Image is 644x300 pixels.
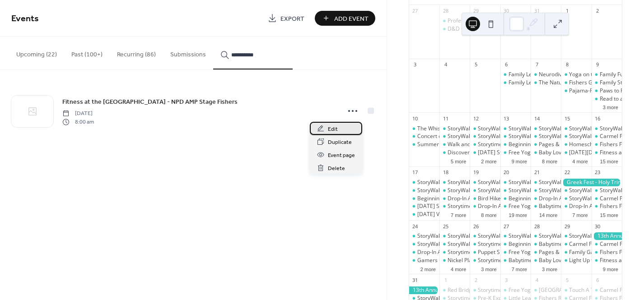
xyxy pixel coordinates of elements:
[472,169,479,176] div: 19
[500,141,531,148] div: Beginning Bird Hike - Cool Creek Nature Center
[334,14,369,23] span: Add Event
[500,249,531,256] div: Free Yoga Wednesdays - Flat Fork Creek Park Fishers
[599,265,622,272] button: 9 more
[531,257,561,264] div: Baby Love Story Time - Westfield Library
[472,277,479,283] div: 2
[478,149,583,157] div: [DATE] Story Time - [GEOGRAPHIC_DATA]
[531,286,561,294] div: Westfield Farmers Market - Grand Junction Plaza
[478,187,590,194] div: StoryWalk - Fishers Parks (rotating locations)
[531,232,561,240] div: StoryWalk - Fishers Parks (rotating locations)
[592,249,622,256] div: Fishers Farmers Market - NPD Amphitheater
[442,8,449,14] div: 28
[531,203,561,210] div: Babytime Ages 0-24 months - Fishers Library
[531,249,561,256] div: Pages & Play - Providence Home + Garden
[470,125,500,133] div: StoryWalk - Carmel Parks (rotating locations)
[470,187,500,194] div: StoryWalk - Fishers Parks (rotating locations)
[412,8,419,14] div: 27
[564,169,570,176] div: 22
[448,232,569,240] div: StoryWalk - [PERSON_NAME] (rotating locations)
[448,195,630,203] div: Drop-In Activity: Hand-Stamped Typographic Bookmarks - Fishers Library
[439,257,470,264] div: Nickel Plate Trail Walk - Fishers Library
[508,265,531,272] button: 7 more
[503,223,510,230] div: 27
[509,240,617,248] div: Beginning Bird Hike - [GEOGRAPHIC_DATA]
[417,203,607,210] div: [DATE] Stories Ages [DEMOGRAPHIC_DATA] and up - [GEOGRAPHIC_DATA]
[448,240,560,248] div: StoryWalk - Fishers Parks (rotating locations)
[500,149,531,157] div: Free Yoga Wednesdays - Flat Fork Creek Park Fishers
[592,71,622,78] div: Family Fun Ride - Carmel Elementary
[592,187,622,194] div: StoryWalk - Carmel Parks (rotating locations)
[561,71,591,78] div: Yoga on the Beach - Geist Waterfront Park Fishers
[409,286,439,294] div: 13th Annual Fishers Blues Fest - NPD Amp
[533,8,540,14] div: 31
[439,141,470,148] div: Walk and Splash -Westermeier Commons
[439,232,470,240] div: StoryWalk - Carmel Parks (rotating locations)
[509,232,621,240] div: StoryWalk - Fishers Parks (rotating locations)
[470,195,500,203] div: Bird Hike - MacGregor Park
[478,240,635,248] div: Storytime Older Toddlers-Preschoolers - [GEOGRAPHIC_DATA]
[448,125,569,133] div: StoryWalk - [PERSON_NAME] (rotating locations)
[561,141,591,148] div: Homeschool Hikers - Cool Creek Nature Center
[409,133,439,140] div: Concert on the Pier - Red Bridge Park Cicero
[470,232,500,240] div: StoryWalk - Fishers Parks (rotating locations)
[448,203,605,210] div: Storytime Older Toddlers-Preschoolers - [GEOGRAPHIC_DATA]
[592,257,622,264] div: Fitness at the Farmers Market - NPD AMP Stage Fishers
[315,11,375,26] a: Add Event
[509,133,621,140] div: StoryWalk - Fishers Parks (rotating locations)
[594,223,601,230] div: 30
[592,195,622,203] div: Carmel Farmers Market - Carter Green
[470,203,500,210] div: Drop-In Activity: Hand-Stamped Typographic Bookmarks - Fishers Library
[448,149,546,157] div: Discovery Time - [GEOGRAPHIC_DATA]
[503,169,510,176] div: 20
[599,103,622,111] button: 3 more
[448,17,574,25] div: Professor Rainbow's Crafts - [GEOGRAPHIC_DATA]
[261,11,311,26] a: Export
[417,141,544,148] div: Summer Concert - Village of [GEOGRAPHIC_DATA]
[592,141,622,148] div: Fishers Farmers Market - NPD Amphitheater
[503,8,510,14] div: 30
[417,211,509,218] div: [DATE] Vibes - [GEOGRAPHIC_DATA]
[478,125,599,133] div: StoryWalk - [PERSON_NAME] (rotating locations)
[592,133,622,140] div: Carmel Farmers Market - Carter Green
[531,195,561,203] div: Drop-In Activity: Hand-Stamped Typographic Bookmarks - Fishers Library
[597,211,622,218] button: 15 more
[110,37,163,69] button: Recurring (86)
[412,61,419,68] div: 3
[470,240,500,248] div: Storytime Older Toddlers-Preschoolers - Fishers Library
[472,8,479,14] div: 29
[477,211,500,218] button: 8 more
[594,115,601,122] div: 16
[64,37,110,69] button: Past (100+)
[592,87,622,95] div: Paws to Read - Westfield Library
[503,115,510,122] div: 13
[417,257,564,264] div: Gamers Guild For teens and adults - [GEOGRAPHIC_DATA]
[561,240,591,248] div: Carmel Food Truck Nights - Ginther Green
[280,14,304,23] span: Export
[569,211,591,218] button: 7 more
[417,249,600,256] div: Drop-In Activity: Hand-Stamped Typographic Bookmarks - Fishers Library
[472,115,479,122] div: 12
[564,277,570,283] div: 5
[439,240,470,248] div: StoryWalk - Fishers Parks (rotating locations)
[509,141,617,148] div: Beginning Bird Hike - [GEOGRAPHIC_DATA]
[439,133,470,140] div: StoryWalk - Fishers Parks (rotating locations)
[470,257,500,264] div: Storytime Older Toddlers-Preschoolers - Fishers Library
[561,203,591,210] div: Drop-In Activity: Hand-Stamped Typographic Bookmarks - Fishers Library
[417,125,514,133] div: The Whisk Kids - [GEOGRAPHIC_DATA]
[538,157,561,165] button: 8 more
[500,195,531,203] div: Beginning Bird Hike - Strawtown Koteewi Park
[592,240,622,248] div: Carmel Farmers Market - Carter Green
[500,179,531,186] div: StoryWalk - Carmel Parks (rotating locations)
[447,157,470,165] button: 5 more
[478,141,556,148] div: Storytime - Schoolhouse 7 Cafe
[561,125,591,133] div: StoryWalk - Carmel Parks (rotating locations)
[533,61,540,68] div: 7
[442,115,449,122] div: 11
[439,17,470,25] div: Professor Rainbow's Crafts - Westfield Library
[531,240,561,248] div: Babytime Ages 0-24 months - Fishers Library
[409,195,439,203] div: Beginning Bird Hike - Cool Creek Nature Center
[328,125,338,134] span: Edit
[509,79,624,87] div: Family Lego Challenge - [GEOGRAPHIC_DATA]
[561,195,591,203] div: StoryWalk - Fishers Parks (rotating locations)
[531,141,561,148] div: Pages & Play - Providence Home + Garden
